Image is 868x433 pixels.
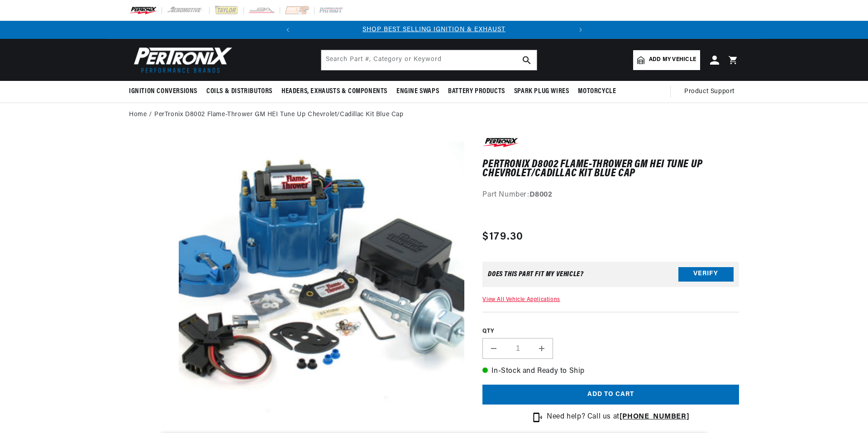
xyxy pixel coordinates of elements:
a: Home [129,110,147,120]
img: Pertronix [129,44,233,75]
button: Verify [678,267,734,282]
strong: D8002 [529,191,553,198]
summary: Spark Plug Wires [510,81,574,102]
span: Headers, Exhausts & Components [281,87,387,96]
button: Add to cart [482,385,739,405]
span: Coils & Distributors [206,87,272,96]
media-gallery: Gallery Viewer [129,136,464,426]
a: [PHONE_NUMBER] [620,413,689,420]
a: View All Vehicle Applications [482,297,560,302]
span: Battery Products [448,87,505,96]
summary: Coils & Distributors [202,81,277,102]
a: PerTronix D8002 Flame-Thrower GM HEI Tune Up Chevrolet/Cadillac Kit Blue Cap [154,110,404,120]
button: Translation missing: en.sections.announcements.next_announcement [572,21,590,39]
div: 1 of 2 [297,25,572,35]
button: Translation missing: en.sections.announcements.previous_announcement [279,21,297,39]
span: Add my vehicle [649,56,696,64]
p: Need help? Call us at [547,411,689,423]
slideshow-component: Translation missing: en.sections.announcements.announcement_bar [106,21,762,39]
nav: breadcrumbs [129,110,739,120]
summary: Product Support [684,81,739,103]
summary: Battery Products [444,81,510,102]
summary: Headers, Exhausts & Components [277,81,392,102]
span: Ignition Conversions [129,87,197,96]
summary: Engine Swaps [392,81,444,102]
label: QTY [482,328,739,335]
div: Does This part fit My vehicle? [488,271,583,278]
span: Motorcycle [578,87,616,96]
input: Search Part #, Category or Keyword [321,50,537,70]
a: Add my vehicle [633,50,700,70]
summary: Ignition Conversions [129,81,202,102]
span: $179.30 [482,229,523,245]
button: search button [517,50,537,70]
div: Announcement [297,25,572,35]
a: SHOP BEST SELLING IGNITION & EXHAUST [362,26,506,33]
span: Product Support [684,87,734,97]
summary: Motorcycle [573,81,620,102]
p: In-Stock and Ready to Ship [482,366,739,377]
div: Part Number: [482,189,739,201]
h1: PerTronix D8002 Flame-Thrower GM HEI Tune Up Chevrolet/Cadillac Kit Blue Cap [482,160,739,179]
span: Spark Plug Wires [514,87,569,96]
span: Engine Swaps [396,87,439,96]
